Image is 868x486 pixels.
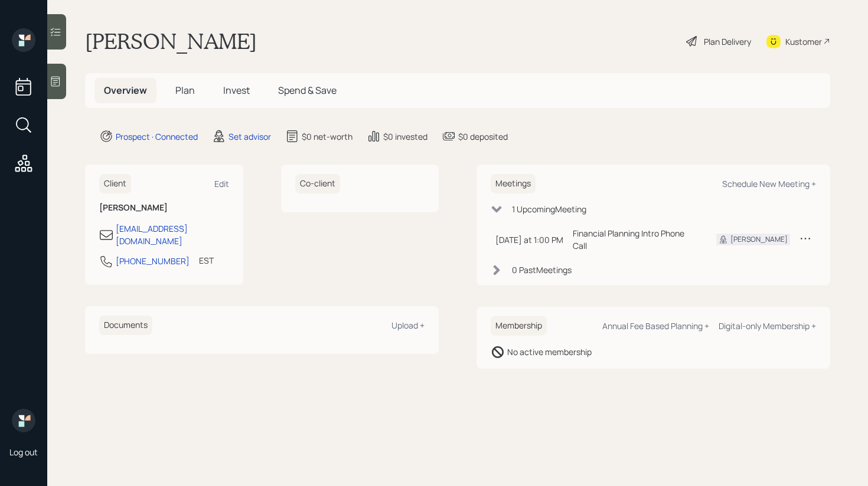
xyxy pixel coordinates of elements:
h6: Meetings [491,174,536,193]
img: retirable_logo.png [12,409,35,432]
div: $0 deposited [458,130,508,143]
div: Upload + [391,320,425,331]
div: $0 invested [383,130,428,143]
span: Plan [175,84,195,97]
span: Invest [223,84,250,97]
div: Digital-only Membership + [719,320,816,331]
h1: [PERSON_NAME] [85,28,257,54]
div: Kustomer [785,35,822,48]
h6: [PERSON_NAME] [99,203,229,213]
span: Overview [104,84,147,97]
div: 1 Upcoming Meeting [512,203,586,215]
div: Annual Fee Based Planning + [602,320,709,331]
div: Schedule New Meeting + [722,178,816,189]
div: [DATE] at 1:00 PM [495,234,563,246]
div: [PHONE_NUMBER] [116,255,190,267]
div: Edit [214,178,229,189]
div: No active membership [507,346,592,358]
div: 0 Past Meeting s [512,264,572,276]
div: EST [199,254,214,267]
div: Log out [9,446,38,458]
h6: Documents [99,316,152,335]
h6: Membership [491,316,547,336]
div: Plan Delivery [704,35,751,48]
span: Spend & Save [278,84,337,97]
div: Financial Planning Intro Phone Call [573,227,697,252]
div: [EMAIL_ADDRESS][DOMAIN_NAME] [116,222,229,247]
div: Prospect · Connected [116,130,198,143]
div: [PERSON_NAME] [730,234,788,245]
div: Set advisor [229,130,271,143]
h6: Co-client [295,174,340,193]
div: $0 net-worth [302,130,353,143]
h6: Client [99,174,131,193]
